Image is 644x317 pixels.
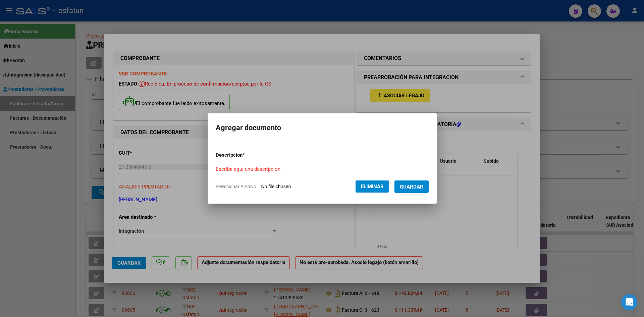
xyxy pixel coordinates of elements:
[216,151,280,159] p: Descripcion
[394,180,429,193] button: Guardar
[356,180,389,193] button: Eliminar
[621,294,637,310] div: Open Intercom Messenger
[361,183,384,190] span: Eliminar
[216,121,429,134] h2: Agregar documento
[400,184,423,190] span: Guardar
[216,184,256,189] span: Seleccionar Archivo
